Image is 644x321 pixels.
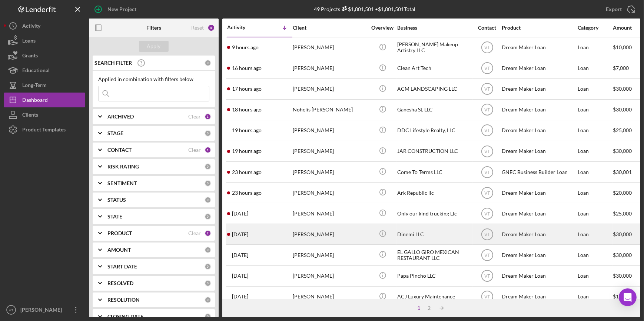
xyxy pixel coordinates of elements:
[397,183,471,203] div: Ark Republic llc
[613,44,632,50] span: $10,000
[578,287,612,307] div: Loan
[619,288,637,306] div: Open Intercom Messenger
[397,100,471,120] div: Ganesha SL LLC
[397,79,471,99] div: ACM LANDSCAPING LLC
[502,183,576,203] div: Dream Maker Loan
[227,24,260,30] div: Activity
[232,211,248,217] time: 2025-09-15 01:28
[613,231,632,237] span: $30,000
[232,86,262,92] time: 2025-09-15 17:33
[484,253,490,258] text: VT
[232,127,262,133] time: 2025-09-15 15:49
[578,224,612,244] div: Loan
[293,141,367,161] div: [PERSON_NAME]
[314,6,415,12] div: 49 Projects • $1,801,501 Total
[107,114,134,120] b: ARCHIVED
[232,148,262,154] time: 2025-09-15 15:32
[293,162,367,182] div: [PERSON_NAME]
[613,169,632,175] span: $30,001
[205,280,211,287] div: 0
[502,245,576,265] div: Dream Maker Loan
[232,190,262,196] time: 2025-09-15 12:15
[424,305,434,311] div: 2
[4,107,85,122] button: Clients
[232,169,262,175] time: 2025-09-15 12:24
[484,66,490,71] text: VT
[4,33,85,48] button: Loans
[4,63,85,78] a: Educational
[369,25,396,31] div: Overview
[293,121,367,140] div: [PERSON_NAME]
[208,24,215,31] div: 4
[340,6,374,12] div: $1,801,501
[598,2,640,17] button: Export
[98,76,209,82] div: Applied in combination with filters below
[293,58,367,78] div: [PERSON_NAME]
[205,297,211,303] div: 0
[205,313,211,320] div: 0
[502,141,576,161] div: Dream Maker Loan
[107,147,132,153] b: CONTACT
[613,190,632,196] span: $20,000
[578,162,612,182] div: Loan
[22,19,40,35] div: Activity
[414,305,424,311] div: 1
[397,266,471,286] div: Papa Pincho LLC
[473,25,501,31] div: Contact
[613,148,632,154] span: $30,000
[613,65,629,71] span: $7,000
[9,308,13,312] text: VT
[613,272,632,279] span: $30,000
[293,287,367,307] div: [PERSON_NAME]
[89,2,144,17] button: New Project
[19,302,67,319] div: [PERSON_NAME]
[484,87,490,92] text: VT
[613,86,632,92] span: $30,000
[502,38,576,57] div: Dream Maker Loan
[578,58,612,78] div: Loan
[107,247,131,253] b: AMOUNT
[107,2,136,17] div: New Project
[188,147,201,153] div: Clear
[613,252,632,258] span: $30,000
[578,100,612,120] div: Loan
[205,230,211,237] div: 2
[205,247,211,253] div: 0
[4,302,85,317] button: VT[PERSON_NAME]
[4,122,85,137] button: Product Templates
[484,232,490,237] text: VT
[502,25,576,31] div: Product
[205,147,211,153] div: 1
[293,245,367,265] div: [PERSON_NAME]
[22,93,48,109] div: Dashboard
[484,190,490,195] text: VT
[578,121,612,140] div: Loan
[397,162,471,182] div: Come To Terms LLC
[397,25,471,31] div: Business
[232,107,262,113] time: 2025-09-15 16:37
[107,180,137,186] b: SENTIMENT
[4,78,85,93] button: Long-Term
[139,41,169,52] button: Apply
[232,273,248,279] time: 2025-09-11 21:40
[191,25,204,31] div: Reset
[484,149,490,154] text: VT
[188,114,201,120] div: Clear
[107,314,143,320] b: CLOSING DATE
[4,48,85,63] button: Grants
[22,63,50,80] div: Educational
[107,130,123,136] b: STAGE
[232,231,248,237] time: 2025-09-14 19:14
[4,93,85,107] a: Dashboard
[293,183,367,203] div: [PERSON_NAME]
[147,41,161,52] div: Apply
[484,45,490,50] text: VT
[502,204,576,223] div: Dream Maker Loan
[205,60,211,66] div: 0
[205,263,211,270] div: 0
